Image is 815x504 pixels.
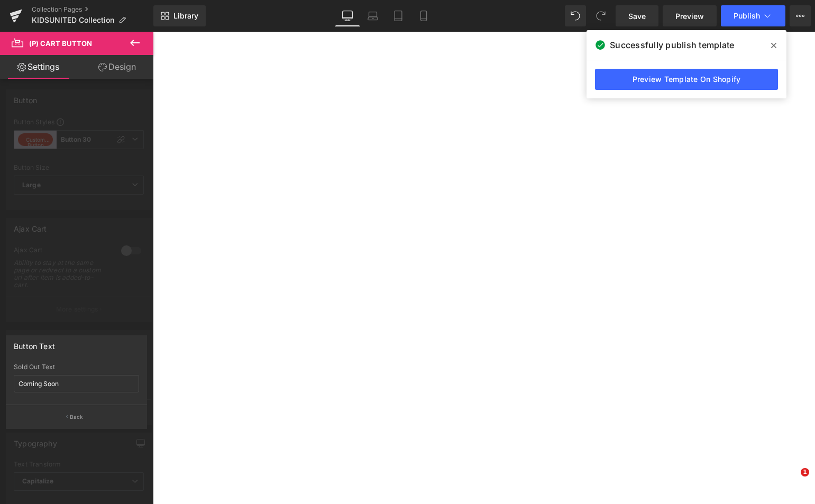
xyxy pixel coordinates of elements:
[628,11,646,22] span: Save
[173,11,198,21] span: Library
[610,39,734,51] span: Successfully publish template
[779,468,804,493] iframe: Intercom live chat
[79,55,155,79] a: Design
[675,11,704,22] span: Preview
[386,5,411,26] a: Tablet
[6,405,147,428] button: Back
[565,5,586,26] button: Undo
[663,5,717,26] a: Preview
[153,5,206,26] a: New Library
[790,5,811,26] button: More
[801,468,809,476] span: 1
[70,413,84,421] p: Back
[29,39,92,48] span: (P) Cart Button
[590,5,611,26] button: Redo
[721,5,785,26] button: Publish
[734,12,760,20] span: Publish
[595,69,778,90] a: Preview Template On Shopify
[335,5,360,26] a: Desktop
[32,5,153,14] a: Collection Pages
[360,5,386,26] a: Laptop
[411,5,436,26] a: Mobile
[32,16,114,24] span: KIDSUNITED Collection
[14,336,55,351] div: Button Text
[14,363,139,371] div: Sold Out Text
